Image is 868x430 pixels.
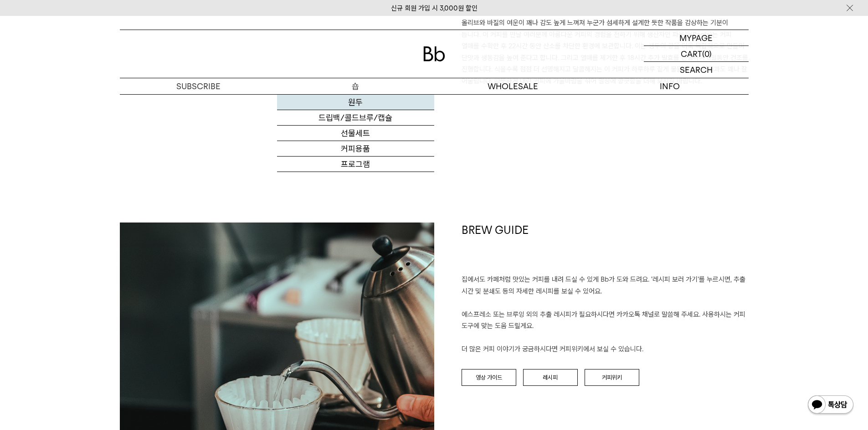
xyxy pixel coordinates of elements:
[277,126,434,141] a: 선물세트
[423,46,445,61] img: 로고
[277,110,434,126] a: 드립백/콜드브루/캡슐
[277,157,434,172] a: 프로그램
[681,46,702,61] p: CART
[391,4,478,12] a: 신규 회원 가입 시 3,000원 할인
[585,369,639,386] a: 커피위키
[523,369,578,386] a: 레시피
[807,395,854,416] img: 카카오톡 채널 1:1 채팅 버튼
[644,30,749,46] a: MYPAGE
[462,223,749,274] h1: BREW GUIDE
[591,78,749,94] p: INFO
[434,78,591,94] p: WHOLESALE
[680,62,713,78] p: SEARCH
[462,369,516,386] a: 영상 가이드
[277,141,434,157] a: 커피용품
[277,95,434,110] a: 원두
[462,274,749,355] p: 집에서도 카페처럼 맛있는 커피를 내려 드실 ﻿수 있게 Bb가 도와 드려요. '레시피 보러 가기'를 누르시면, 추출 시간 및 분쇄도 등의 자세한 레시피를 보실 수 있어요. 에스...
[120,78,277,94] a: SUBSCRIBE
[644,46,749,62] a: CART (0)
[679,30,713,46] p: MYPAGE
[702,46,712,61] p: (0)
[277,78,434,94] a: 숍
